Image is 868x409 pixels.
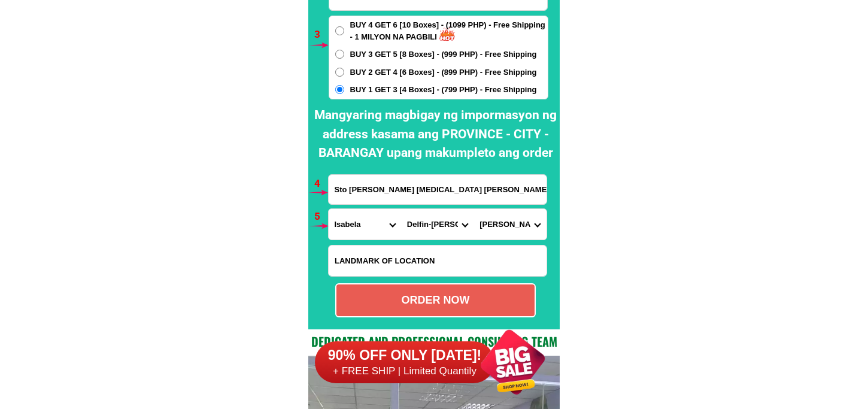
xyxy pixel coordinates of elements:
h6: + FREE SHIP | Limited Quantily [315,365,494,378]
input: BUY 1 GET 3 [4 Boxes] - (799 PHP) - Free Shipping [335,85,344,94]
select: Select province [329,209,401,240]
input: Input address [329,175,547,204]
input: BUY 2 GET 4 [6 Boxes] - (899 PHP) - Free Shipping [335,68,344,77]
span: BUY 3 GET 5 [8 Boxes] - (999 PHP) - Free Shipping [350,49,537,60]
div: ORDER NOW [336,292,535,308]
h2: Mangyaring magbigay ng impormasyon ng address kasama ang PROVINCE - CITY - BARANGAY upang makumpl... [311,106,560,163]
h2: Dedicated and professional consulting team [308,332,560,350]
h6: 90% OFF ONLY [DATE]! [315,347,494,365]
select: Select commune [474,209,546,240]
h6: 5 [314,209,328,225]
input: Input LANDMARKOFLOCATION [329,246,547,276]
span: BUY 4 GET 6 [10 Boxes] - (1099 PHP) - Free Shipping - 1 MILYON NA PAGBILI [350,19,548,43]
span: BUY 2 GET 4 [6 Boxes] - (899 PHP) - Free Shipping [350,66,537,78]
h6: 3 [314,27,328,43]
span: BUY 1 GET 3 [4 Boxes] - (799 PHP) - Free Shipping [350,84,537,96]
input: BUY 3 GET 5 [8 Boxes] - (999 PHP) - Free Shipping [335,50,344,59]
h6: 4 [314,176,328,192]
input: BUY 4 GET 6 [10 Boxes] - (1099 PHP) - Free Shipping - 1 MILYON NA PAGBILI [335,26,344,35]
select: Select district [401,209,474,240]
